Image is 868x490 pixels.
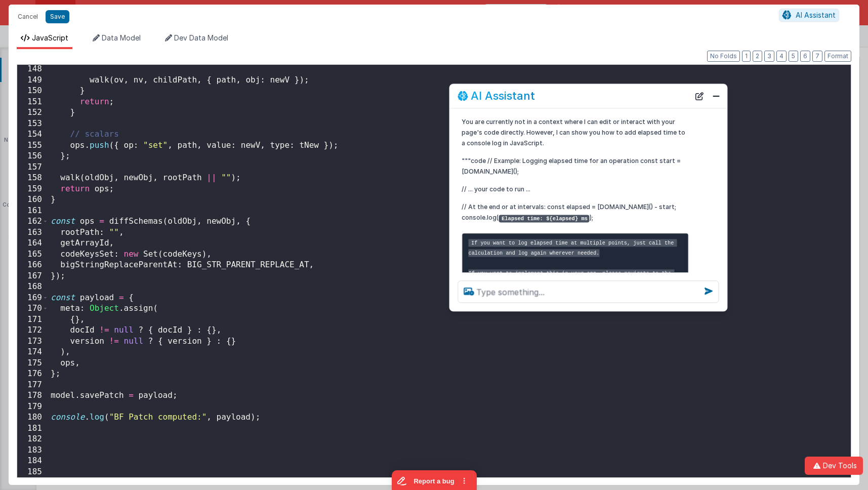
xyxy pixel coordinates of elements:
button: No Folds [707,51,740,62]
button: 5 [789,51,798,62]
div: 159 [17,184,49,195]
code: If you want to log elapsed time at multiple points, just call the calculation and log again where... [468,239,677,297]
div: 180 [17,412,49,423]
div: 166 [17,260,49,271]
button: 6 [800,51,810,62]
div: 148 [17,64,49,75]
button: Dev Tools [805,457,863,475]
div: 165 [17,249,49,260]
div: 171 [17,314,49,325]
div: 162 [17,216,49,227]
p: // At the end or at intervals: const elapsed = [DOMAIN_NAME]() - start; console.log( ); [462,201,688,223]
div: 169 [17,293,49,304]
div: 161 [17,206,49,217]
span: Data Model [102,33,141,42]
button: Close [710,89,723,103]
div: 181 [17,423,49,434]
div: 168 [17,281,49,293]
button: AI Assistant [779,9,839,22]
button: Format [824,51,851,62]
div: 157 [17,162,49,173]
div: 155 [17,140,49,151]
div: 150 [17,86,49,97]
div: 158 [17,173,49,184]
code: Elapsed time: ${elapsed} ms [499,215,589,222]
div: 153 [17,118,49,130]
p: You are currently not in a context where I can edit or interact with your page's code directly. H... [462,116,688,148]
span: JavaScript [32,33,68,42]
div: 160 [17,194,49,206]
div: 176 [17,369,49,380]
div: 172 [17,325,49,336]
div: 167 [17,271,49,282]
div: 179 [17,401,49,413]
div: 170 [17,303,49,314]
button: 7 [812,51,822,62]
button: New Chat [692,89,707,103]
div: 177 [17,380,49,391]
button: 4 [776,51,787,62]
button: 3 [764,51,774,62]
div: 182 [17,434,49,445]
span: AI Assistant [796,11,836,19]
div: 149 [17,75,49,86]
div: 163 [17,227,49,238]
div: 156 [17,151,49,162]
div: 164 [17,238,49,249]
button: 1 [742,51,751,62]
div: 151 [17,97,49,108]
div: 173 [17,336,49,347]
div: 184 [17,456,49,467]
button: Cancel [13,10,43,24]
div: 178 [17,390,49,401]
button: Save [46,10,69,23]
div: 183 [17,445,49,456]
p: """code // Example: Logging elapsed time for an operation const start = [DOMAIN_NAME](); [462,155,688,177]
div: 175 [17,358,49,369]
div: 154 [17,129,49,140]
div: 174 [17,347,49,358]
div: 185 [17,467,49,478]
p: // ... your code to run ... [462,184,688,194]
span: Dev Data Model [174,33,228,42]
h2: AI Assistant [471,90,535,102]
button: 2 [753,51,762,62]
div: 152 [17,107,49,118]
